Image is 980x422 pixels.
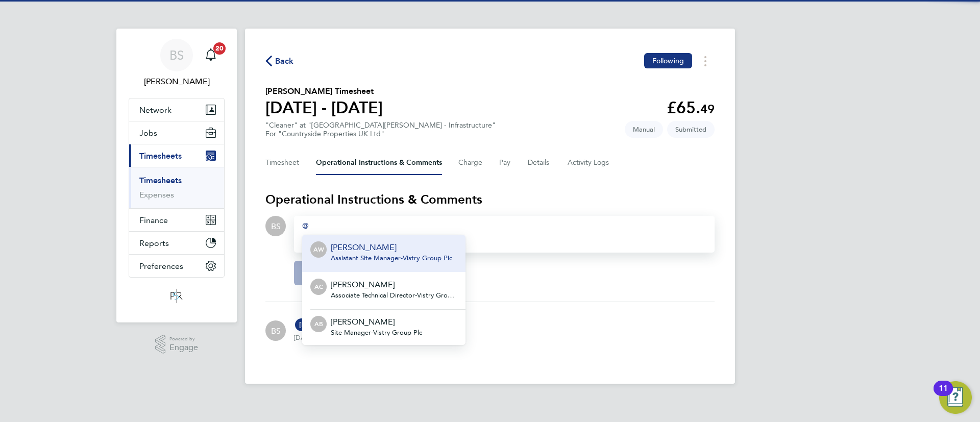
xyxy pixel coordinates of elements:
[939,381,972,414] button: Open Resource Center, 11 new notifications
[625,121,663,138] span: This timesheet was manually created.
[644,53,692,68] button: Following
[696,53,715,69] button: Timesheets Menu
[139,151,182,161] span: Timesheets
[310,241,327,258] div: Aaron Watkins
[331,316,422,328] p: [PERSON_NAME]
[313,243,324,256] span: AW
[129,39,225,88] a: BS[PERSON_NAME]
[667,121,715,138] span: This timesheet is Submitted.
[139,261,183,271] span: Preferences
[139,105,171,115] span: Network
[310,279,327,295] div: Adam Clarke
[213,42,226,55] span: 20
[265,191,715,208] h3: Operational Instructions & Comments
[139,238,169,248] span: Reports
[169,48,184,62] span: BS
[331,329,422,337] span: Site Manager - Vistry Group Plc
[652,56,684,65] span: Following
[265,151,300,175] button: Timesheet
[528,151,551,175] button: Details
[265,320,286,341] div: Beth Seddon
[129,98,224,121] button: Network
[458,151,483,175] button: Charge
[294,318,455,331] p: Please can you approve?
[265,97,383,118] h1: [DATE] - [DATE]
[331,291,457,300] span: Associate Technical Director - Vistry Group Plc
[331,241,452,254] p: [PERSON_NAME]
[331,254,452,262] span: Assistant Site Manager - Vistry Group Plc
[116,29,237,322] nav: Main navigation
[129,121,224,144] button: Jobs
[568,151,610,175] button: Activity Logs
[129,167,224,208] div: Timesheets
[129,76,225,88] span: Beth Seddon
[167,288,186,304] img: psrsolutions-logo-retina.png
[667,98,715,117] app-decimal: £65.
[139,128,157,138] span: Jobs
[499,151,511,175] button: Pay
[139,215,168,225] span: Finance
[129,144,224,167] button: Timesheets
[265,130,496,138] div: For "Countryside Properties UK Ltd"
[201,39,221,71] a: 20
[265,85,383,97] h2: [PERSON_NAME] Timesheet
[265,121,496,138] div: "Cleaner" at "[GEOGRAPHIC_DATA][PERSON_NAME] - Infrastructure"
[314,318,323,330] span: AB
[939,388,948,402] div: 11
[314,281,323,293] span: AC
[700,102,715,116] span: 49
[331,279,457,291] p: [PERSON_NAME]
[294,334,340,342] div: [DATE] 14:24
[275,55,294,67] span: Back
[310,316,327,332] div: Adam Bouncer
[129,209,224,231] button: Finance
[295,318,362,331] span: [PERSON_NAME]
[169,343,198,352] span: Engage
[129,288,225,304] a: Go to home page
[139,190,174,200] a: Expenses
[316,151,442,175] button: Operational Instructions & Comments
[265,55,294,67] button: Back
[169,335,198,343] span: Powered by
[155,335,199,354] a: Powered byEngage
[129,255,224,277] button: Preferences
[265,216,286,236] div: Beth Seddon
[139,176,182,185] a: Timesheets
[271,325,281,336] span: BS
[271,220,281,232] span: BS
[129,232,224,254] button: Reports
